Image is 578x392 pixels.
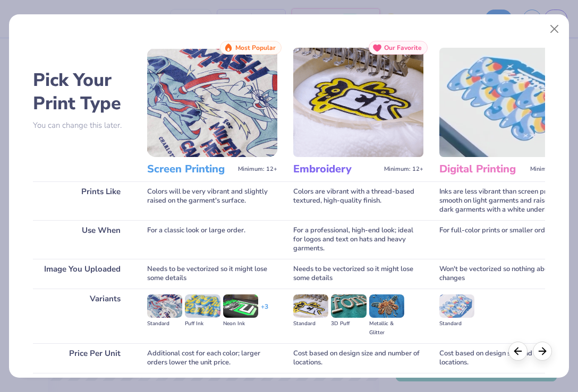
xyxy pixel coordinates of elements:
[439,181,569,220] div: Inks are less vibrant than screen printing; smooth on light garments and raised on dark garments ...
[439,259,569,289] div: Won't be vectorized so nothing about it changes
[384,44,422,51] span: Our Favorite
[293,343,423,373] div: Cost based on design size and number of locations.
[147,294,182,318] img: Standard
[293,162,380,176] h3: Embroidery
[293,48,423,157] img: Embroidery
[293,319,328,328] div: Standard
[147,259,277,289] div: Needs to be vectorized so it might lose some details
[530,165,569,173] span: Minimum: 12+
[369,319,404,337] div: Metallic & Glitter
[33,220,131,259] div: Use When
[293,181,423,220] div: Colors are vibrant with a thread-based textured, high-quality finish.
[147,319,182,328] div: Standard
[544,19,564,39] button: Close
[293,294,328,318] img: Standard
[293,259,423,289] div: Needs to be vectorized so it might lose some details
[439,294,474,318] img: Standard
[147,162,234,176] h3: Screen Printing
[147,181,277,220] div: Colors will be very vibrant and slightly raised on the garment's surface.
[223,319,258,328] div: Neon Ink
[223,294,258,318] img: Neon Ink
[147,343,277,373] div: Additional cost for each color; larger orders lower the unit price.
[147,48,277,157] img: Screen Printing
[293,220,423,259] div: For a professional, high-end look; ideal for logos and text on hats and heavy garments.
[439,48,569,157] img: Digital Printing
[331,294,366,318] img: 3D Puff
[235,44,276,51] span: Most Popular
[33,343,131,373] div: Price Per Unit
[384,165,423,173] span: Minimum: 12+
[331,319,366,328] div: 3D Puff
[33,181,131,220] div: Prints Like
[33,68,131,115] h2: Pick Your Print Type
[439,343,569,373] div: Cost based on design size and number of locations.
[185,294,220,318] img: Puff Ink
[439,162,526,176] h3: Digital Printing
[439,220,569,259] div: For full-color prints or smaller orders.
[33,289,131,343] div: Variants
[261,302,268,320] div: + 3
[238,165,277,173] span: Minimum: 12+
[147,220,277,259] div: For a classic look or large order.
[185,319,220,328] div: Puff Ink
[33,259,131,289] div: Image You Uploaded
[439,319,474,328] div: Standard
[369,294,404,318] img: Metallic & Glitter
[33,121,131,130] p: You can change this later.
